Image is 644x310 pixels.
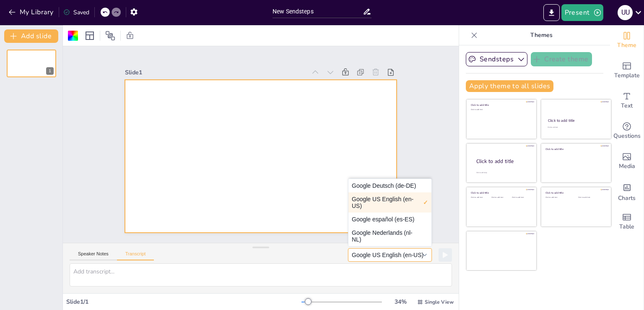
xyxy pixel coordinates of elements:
[46,67,54,75] div: 1
[83,29,96,42] div: Layout
[610,86,644,116] div: Add text boxes
[617,41,636,50] span: Theme
[471,103,531,107] div: Click to add title
[512,197,531,199] div: Click to add text
[618,194,636,203] span: Charts
[471,191,531,194] div: Click to add title
[439,248,452,262] button: Play
[70,251,117,260] button: Speaker Notes
[348,248,432,262] button: Google US English (en-US)
[610,176,644,207] div: Add charts and graphs
[619,222,634,231] span: Table
[543,4,560,21] button: Export to PowerPoint
[117,251,154,260] button: Transcript
[348,226,431,246] button: Google Nederlands (nl-NL)
[105,31,115,41] span: Position
[348,179,431,192] button: Google Deutsch (de-DE)
[618,5,633,20] div: u u
[63,8,89,16] div: Saved
[545,197,572,199] div: Click to add text
[621,101,633,110] span: Text
[613,131,641,141] span: Questions
[6,5,57,19] button: My Library
[390,298,410,306] div: 34 %
[619,162,635,171] span: Media
[348,192,431,213] button: Google US English (en-US)
[481,25,602,45] p: Themes
[548,118,604,123] div: Click to add title
[466,52,527,66] button: Sendsteps
[476,158,530,165] div: Click to add title
[614,71,640,80] span: Template
[7,50,56,77] div: 1
[466,80,553,92] button: Apply theme to all slides
[4,29,58,43] button: Add slide
[610,146,644,176] div: Add images, graphics, shapes or video
[273,5,363,18] input: Insert title
[125,68,306,76] div: Slide 1
[610,116,644,146] div: Get real-time input from your audience
[545,147,605,150] div: Click to add title
[491,197,510,199] div: Click to add text
[610,55,644,86] div: Add ready made slides
[610,25,644,55] div: Change the overall theme
[66,298,301,306] div: Slide 1 / 1
[425,299,454,305] span: Single View
[610,207,644,237] div: Add a table
[531,52,592,66] button: Create theme
[471,197,490,199] div: Click to add text
[471,109,531,111] div: Click to add text
[561,4,603,21] button: Present
[548,126,603,129] div: Click to add text
[618,4,633,21] button: u u
[545,191,605,194] div: Click to add title
[348,213,431,226] button: Google español (es-ES)
[476,172,529,174] div: Click to add body
[578,197,605,199] div: Click to add text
